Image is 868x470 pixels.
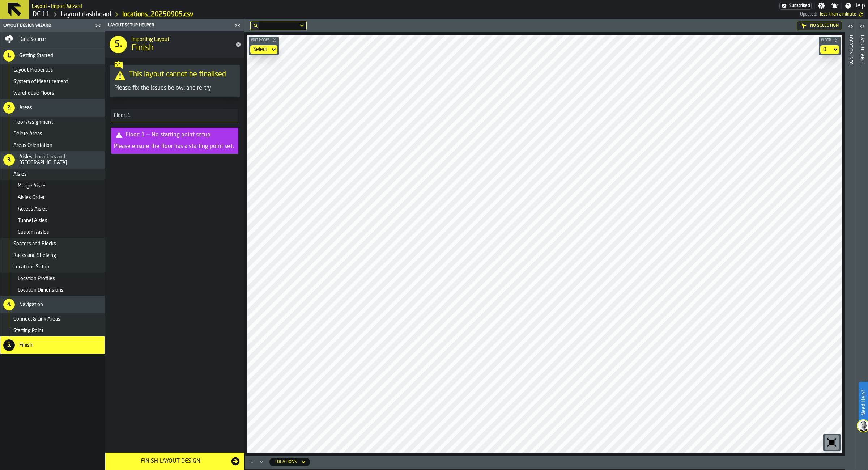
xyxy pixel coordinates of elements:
[0,88,105,99] li: menu Warehouse Floors
[0,273,105,284] li: menu Location Profiles
[18,276,55,281] span: Location Profiles
[275,460,297,465] div: DropdownMenuValue-locations
[19,302,43,308] span: Navigation
[842,1,868,10] label: button-toggle-Help
[789,3,810,8] span: Subscribed
[815,2,828,9] label: button-toggle-Settings
[779,2,812,10] div: Menu Subscription
[823,434,841,451] div: button-toolbar-undefined
[257,458,266,466] button: Minimize
[3,50,15,62] div: 1.
[826,437,838,448] svg: Reset zoom and position
[13,67,53,73] span: Layout Properties
[105,19,244,31] header: Layout Setup Helper
[0,203,105,215] li: menu Access Aisles
[0,180,105,192] li: menu Merge Aisles
[33,10,50,18] a: link-to-/wh/i/2e91095d-d0fa-471d-87cf-b9f7f81665fc
[131,42,154,54] span: Finish
[19,37,46,42] span: Data Source
[114,84,235,93] div: Please fix the issues below, and re-try
[114,69,235,81] div: This layout cannot be finalised
[823,47,829,52] div: DropdownMenuValue-default-floor
[13,90,54,96] span: Warehouse Floors
[0,284,105,296] li: menu Location Dimensions
[0,296,105,313] li: menu Navigation
[0,169,105,180] li: menu Aisles
[857,21,867,34] label: button-toggle-Open
[0,117,105,128] li: menu Floor Assignment
[828,2,841,9] label: button-toggle-Notifications
[32,2,82,9] h2: Sub Title
[110,457,231,466] div: Finish Layout Design
[800,12,817,17] span: Updated:
[19,105,32,111] span: Areas
[105,453,244,470] button: button-Finish Layout Design
[0,64,105,76] li: menu Layout Properties
[19,342,33,348] span: Finish
[107,23,233,28] div: Layout Setup Helper
[0,151,105,169] li: menu Aisles, Locations and Bays
[0,76,105,88] li: menu System of Measurement
[0,140,105,151] li: menu Areas Orientation
[18,206,48,212] span: Access Aisles
[3,102,15,114] div: 2.
[131,35,227,42] h2: Sub Title
[18,229,49,235] span: Custom Aisles
[32,10,416,19] nav: Breadcrumb
[122,10,193,18] a: link-to-/wh/i/2e91095d-d0fa-471d-87cf-b9f7f81665fc/import/layout/03f74dc2-ae3e-4aa7-a406-214e0a72...
[125,131,210,139] div: Floor: 1 — No starting point setup
[797,21,842,30] div: No Selection
[13,241,56,247] span: Spacers and Blocks
[3,339,15,351] div: 5.
[269,458,310,466] div: DropdownMenuValue-locations
[845,19,856,470] header: Location Info
[0,313,105,325] li: menu Connect & Link Areas
[253,47,267,52] div: DropdownMenuValue-none
[18,287,64,293] span: Location Dimensions
[13,253,56,258] span: Racks and Shelving
[248,458,256,466] button: Maximize
[13,143,52,148] span: Areas Orientation
[0,336,105,354] li: menu Finish
[856,19,868,470] header: Layout panel
[233,21,243,30] label: button-toggle-Close me
[0,250,105,261] li: menu Racks and Shelving
[111,109,238,122] h3: title-section-Floor: 1
[820,45,839,54] div: DropdownMenuValue-default-floor
[111,128,238,154] div: alert-Floor: 1 — No starting point setup
[0,226,105,238] li: menu Custom Aisles
[0,215,105,226] li: menu Tunnel Aisles
[93,21,103,30] label: button-toggle-Close me
[0,192,105,203] li: menu Aisles Order
[18,183,47,189] span: Merge Aisles
[820,38,833,42] span: Floor
[0,19,105,32] header: Layout Design Wizard
[111,113,131,118] span: Floor: 1
[848,34,853,468] div: Location Info
[820,12,856,17] span: 9/8/2025, 11:56:32 AM
[13,119,53,125] span: Floor Assignment
[13,316,60,322] span: Connect & Link Areas
[105,31,244,58] div: title-Finish
[853,1,865,10] span: Help
[0,128,105,140] li: menu Delete Areas
[13,328,43,334] span: Starting Point
[19,154,102,166] span: Aisles, Locations and [GEOGRAPHIC_DATA]
[3,299,15,310] div: 4.
[13,172,27,177] span: Aisles
[0,261,105,273] li: menu Locations Setup
[19,53,53,59] span: Getting Started
[13,131,42,137] span: Delete Areas
[249,37,279,44] button: button-
[779,2,812,10] a: link-to-/wh/i/2e91095d-d0fa-471d-87cf-b9f7f81665fc/settings/billing
[61,10,111,18] a: link-to-/wh/i/2e91095d-d0fa-471d-87cf-b9f7f81665fc/designer
[18,195,45,200] span: Aisles Order
[250,45,277,54] div: DropdownMenuValue-none
[0,238,105,250] li: menu Spacers and Blocks
[114,142,235,151] div: Please ensure the floor has a starting point set.
[0,47,105,64] li: menu Getting Started
[2,23,93,28] div: Layout Design Wizard
[859,382,867,423] label: Need Help?
[0,99,105,117] li: menu Areas
[3,154,15,166] div: 3.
